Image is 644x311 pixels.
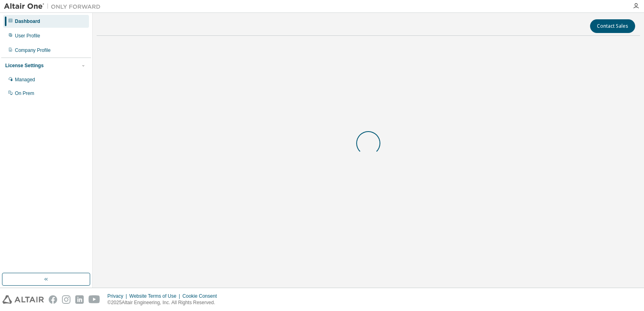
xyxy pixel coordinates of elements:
div: Cookie Consent [182,293,221,299]
div: User Profile [15,33,40,39]
div: License Settings [5,62,43,69]
img: facebook.svg [49,295,57,304]
div: On Prem [15,90,34,97]
div: Managed [15,76,35,83]
button: Contact Sales [590,19,635,33]
img: linkedin.svg [75,295,84,304]
img: Altair One [4,2,105,10]
div: Website Terms of Use [129,293,182,299]
div: Privacy [107,293,129,299]
div: Company Profile [15,47,51,54]
img: instagram.svg [62,295,70,304]
img: altair_logo.svg [2,295,44,304]
p: © 2025 Altair Engineering, Inc. All Rights Reserved. [107,299,222,306]
div: Dashboard [15,18,40,25]
img: youtube.svg [89,295,100,304]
